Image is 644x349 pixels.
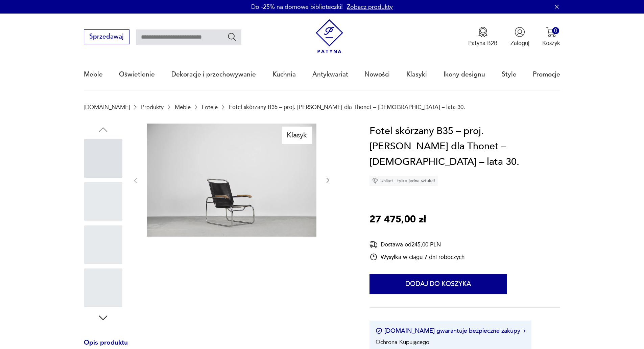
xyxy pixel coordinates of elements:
p: 27 475,00 zł [369,212,426,227]
div: Wysyłka w ciągu 7 dni roboczych [369,253,464,261]
a: Meble [84,59,103,90]
div: Klasyk [282,127,312,144]
img: Ikona koszyka [546,27,556,37]
div: 0 [552,27,559,34]
button: [DOMAIN_NAME] gwarantuje bezpieczne zakupy [376,327,525,335]
button: Patyna B2B [468,27,498,47]
a: Produkty [141,104,164,110]
a: Zobacz produkty [347,3,393,11]
p: Koszyk [542,39,560,47]
a: [DOMAIN_NAME] [84,104,130,110]
a: Sprzedawaj [84,35,129,40]
a: Klasyki [406,59,427,90]
p: Zaloguj [510,39,529,47]
p: Do -25% na domowe biblioteczki! [251,3,343,11]
button: 0Koszyk [542,27,560,47]
img: Ikona certyfikatu [376,328,382,334]
img: Ikona diamentu [372,178,378,184]
img: Ikonka użytkownika [515,27,525,37]
a: Promocje [533,59,560,90]
a: Antykwariat [312,59,348,90]
a: Kuchnia [272,59,296,90]
a: Ikony designu [444,59,485,90]
a: Dekoracje i przechowywanie [171,59,256,90]
p: Fotel skórzany B35 – proj. [PERSON_NAME] dla Thonet – [DEMOGRAPHIC_DATA] – lata 30. [229,104,465,110]
img: Ikona strzałki w prawo [523,329,525,333]
p: Patyna B2B [468,39,498,47]
a: Style [502,59,517,90]
button: Dodaj do koszyka [369,274,507,294]
button: Sprzedawaj [84,29,129,44]
div: Unikat - tylko jedna sztuka! [369,176,438,186]
button: Zaloguj [510,27,529,47]
a: Meble [175,104,191,110]
a: Ikona medaluPatyna B2B [468,27,498,47]
img: Zdjęcie produktu Fotel skórzany B35 – proj. Marcel Breuer dla Thonet – Niemcy – lata 30. [147,124,316,237]
img: Ikona dostawy [369,240,378,249]
img: Patyna - sklep z meblami i dekoracjami vintage [312,19,347,53]
a: Oświetlenie [119,59,155,90]
a: Fotele [202,104,218,110]
div: Dostawa od 245,00 PLN [369,240,464,249]
h1: Fotel skórzany B35 – proj. [PERSON_NAME] dla Thonet – [DEMOGRAPHIC_DATA] – lata 30. [369,124,560,170]
a: Nowości [364,59,390,90]
button: Szukaj [227,32,237,42]
img: Ikona medalu [478,27,488,37]
li: Ochrona Kupującego [376,338,429,346]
